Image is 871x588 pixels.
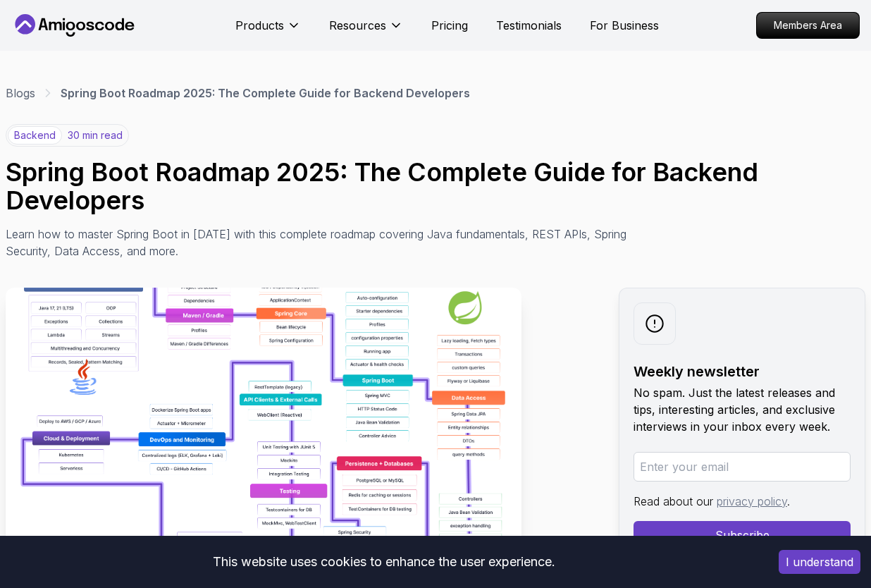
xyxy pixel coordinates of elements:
[717,494,787,508] a: privacy policy
[68,128,123,142] p: 30 min read
[329,17,386,34] p: Resources
[634,521,851,549] button: Subscribe
[756,12,860,39] a: Members Area
[6,85,35,102] a: Blogs
[634,452,851,482] input: Enter your email
[431,17,468,34] a: Pricing
[496,17,562,34] a: Testimonials
[6,226,637,259] p: Learn how to master Spring Boot in [DATE] with this complete roadmap covering Java fundamentals, ...
[634,384,851,435] p: No spam. Just the latest releases and tips, interesting articles, and exclusive interviews in you...
[61,85,470,102] p: Spring Boot Roadmap 2025: The Complete Guide for Backend Developers
[6,158,865,214] h1: Spring Boot Roadmap 2025: The Complete Guide for Backend Developers
[329,17,403,45] button: Resources
[634,493,851,510] p: Read about our .
[8,126,62,145] p: backend
[757,13,859,38] p: Members Area
[779,550,860,574] button: Accept cookies
[235,17,284,34] p: Products
[590,17,659,34] a: For Business
[634,362,851,381] h2: Weekly newsletter
[235,17,301,45] button: Products
[11,546,758,577] div: This website uses cookies to enhance the user experience.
